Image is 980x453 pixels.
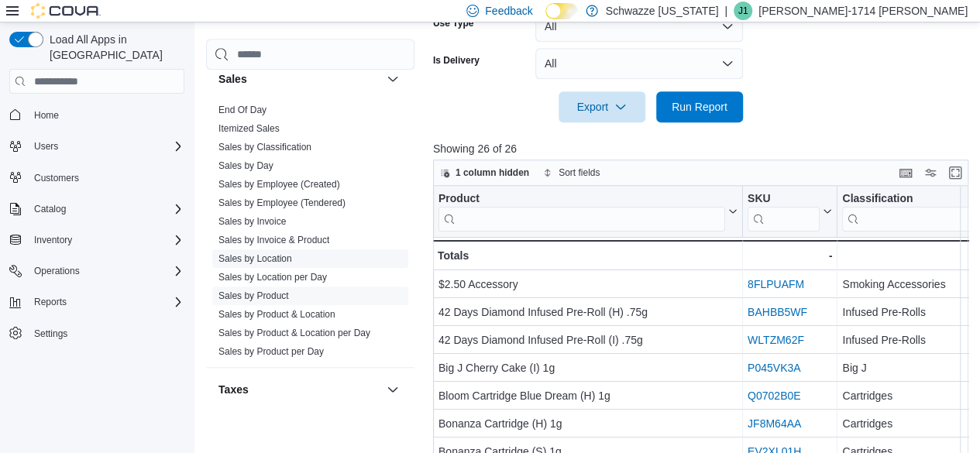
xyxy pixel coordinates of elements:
span: Sales by Invoice & Product [218,234,329,246]
span: Dark Mode [545,19,546,20]
button: Customers [3,166,191,189]
span: Catalog [28,200,184,218]
div: - [748,246,832,265]
span: Feedback [485,3,532,19]
a: Sales by Employee (Tendered) [218,197,346,208]
div: Product [438,192,725,207]
span: Users [28,137,184,156]
h3: Taxes [218,382,249,397]
p: Showing 26 of 26 [433,141,974,156]
a: Settings [28,324,74,343]
p: | [724,2,727,20]
a: Itemized Sales [218,123,280,134]
button: All [535,48,743,79]
a: Sales by Product [218,290,289,301]
span: Sales by Employee (Tendered) [218,197,346,209]
a: Sales by Location per Day [218,272,327,283]
button: Export [559,91,645,122]
button: Catalog [3,198,191,220]
button: Operations [28,262,86,280]
span: Settings [28,324,184,343]
button: Taxes [218,382,380,397]
p: Schwazze [US_STATE] [606,2,719,20]
button: Enter fullscreen [946,163,965,182]
span: Operations [34,265,80,277]
div: Big J Cherry Cake (I) 1g [438,359,738,377]
a: Customers [28,169,85,187]
button: Product [438,192,738,232]
h3: Sales [218,71,247,87]
div: Totals [438,246,738,265]
a: Sales by Day [218,160,273,171]
button: Settings [3,322,191,345]
button: Sort fields [537,163,606,182]
button: SKU [748,192,832,232]
button: Users [3,136,191,157]
span: Run Report [672,99,727,115]
span: Load All Apps in [GEOGRAPHIC_DATA] [43,32,184,63]
span: Inventory [34,234,72,246]
a: Sales by Product per Day [218,346,324,357]
div: Justin-1714 Sullivan [734,2,752,20]
a: JF8M64AA [748,417,801,430]
button: Catalog [28,200,72,218]
button: Run Report [656,91,743,122]
nav: Complex example [9,97,184,385]
span: Reports [34,296,67,308]
span: Sales by Location [218,252,292,265]
label: Use Type [433,17,473,29]
span: Export [568,91,636,122]
span: Home [28,105,184,124]
span: Customers [28,168,184,187]
span: Sales by Location per Day [218,271,327,283]
button: Reports [3,291,191,313]
div: Sales [206,101,414,367]
span: Operations [28,262,184,280]
span: Inventory [28,231,184,249]
a: End Of Day [218,105,266,115]
span: Users [34,140,58,153]
span: Sort fields [559,166,600,179]
a: Sales by Employee (Created) [218,179,340,190]
span: Sales by Product per Day [218,345,324,358]
span: End Of Day [218,104,266,116]
a: Q0702B0E [748,390,801,402]
span: J1 [738,2,748,20]
button: Inventory [3,229,191,251]
a: WLTZM62F [748,334,804,346]
span: Sales by Product & Location [218,308,335,321]
a: BAHBB5WF [748,306,807,318]
span: Sales by Product [218,290,289,302]
button: Inventory [28,231,78,249]
button: Taxes [383,380,402,399]
label: Is Delivery [433,54,480,67]
div: Bloom Cartridge Blue Dream (H) 1g [438,386,738,405]
a: Sales by Product & Location [218,309,335,320]
span: Sales by Product & Location per Day [218,327,370,339]
span: Sales by Employee (Created) [218,178,340,190]
button: Reports [28,293,73,311]
div: 42 Days Diamond Infused Pre-Roll (H) .75g [438,303,738,321]
span: Home [34,109,59,122]
span: Itemized Sales [218,122,280,135]
button: 1 column hidden [434,163,535,182]
span: Reports [28,293,184,311]
button: Sales [218,71,380,87]
span: Customers [34,172,79,184]
span: Sales by Invoice [218,215,286,228]
button: Operations [3,260,191,282]
div: SKU URL [748,192,820,232]
a: Sales by Classification [218,142,311,153]
span: Sales by Classification [218,141,311,153]
div: Bonanza Cartridge (H) 1g [438,414,738,433]
span: Sales by Day [218,160,273,172]
a: Sales by Product & Location per Day [218,328,370,338]
span: Catalog [34,203,66,215]
a: Sales by Invoice [218,216,286,227]
span: 1 column hidden [456,166,529,179]
div: $2.50 Accessory [438,275,738,293]
a: Home [28,106,65,125]
button: All [535,11,743,42]
button: Keyboard shortcuts [896,163,915,182]
button: Sales [383,70,402,88]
